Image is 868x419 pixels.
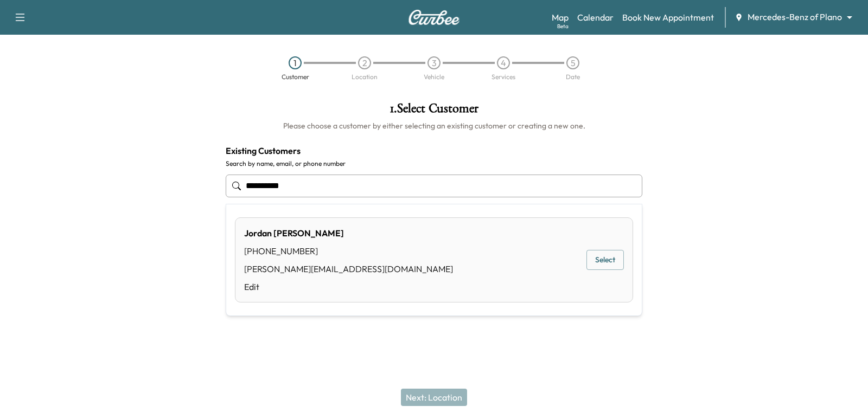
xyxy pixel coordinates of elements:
[492,74,515,80] div: Services
[244,262,453,275] div: [PERSON_NAME][EMAIL_ADDRESS][DOMAIN_NAME]
[226,102,642,120] h1: 1 . Select Customer
[289,56,302,69] div: 1
[748,11,842,23] span: Mercedes-Benz of Plano
[557,22,569,30] div: Beta
[358,56,371,69] div: 2
[566,56,579,69] div: 5
[586,250,624,270] button: Select
[282,74,309,80] div: Customer
[427,56,441,69] div: 3
[577,11,614,24] a: Calendar
[566,74,580,80] div: Date
[497,56,510,69] div: 4
[424,74,444,80] div: Vehicle
[244,227,453,240] div: Jordan [PERSON_NAME]
[226,120,642,131] h6: Please choose a customer by either selecting an existing customer or creating a new one.
[408,10,460,25] img: Curbee Logo
[226,144,642,157] h4: Existing Customers
[552,11,569,24] a: MapBeta
[226,159,642,168] label: Search by name, email, or phone number
[352,74,378,80] div: Location
[244,244,453,257] div: [PHONE_NUMBER]
[244,280,453,293] a: Edit
[622,11,714,24] a: Book New Appointment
